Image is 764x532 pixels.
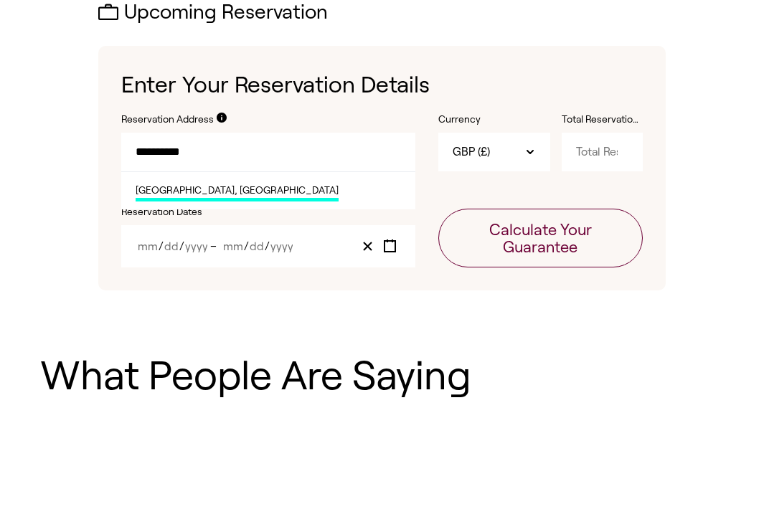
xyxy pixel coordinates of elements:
span: – [210,240,221,252]
input: Day [249,240,265,252]
button: Clear value [357,237,379,256]
label: Total Reservation Cost [562,113,642,127]
label: Currency [438,113,550,127]
button: Toggle calendar [379,237,401,256]
span: / [179,240,184,252]
input: Year [270,240,293,252]
label: Reservation Dates [121,205,415,219]
span: / [244,240,249,252]
span: / [159,240,164,252]
button: Calculate Your Guarantee [438,209,642,267]
h1: Enter Your Reservation Details [121,69,642,101]
span: GBP (£) [453,144,490,160]
input: Month [222,240,244,252]
span: / [265,240,270,252]
input: Year [184,240,208,252]
h2: Upcoming Reservation [98,1,665,24]
span: [GEOGRAPHIC_DATA], [GEOGRAPHIC_DATA] [136,184,339,201]
h1: What People Are Saying [40,353,724,398]
input: Total Reservation Cost [562,133,642,171]
input: Day [164,240,179,252]
label: Reservation Address [121,113,214,127]
input: Month [137,240,159,252]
